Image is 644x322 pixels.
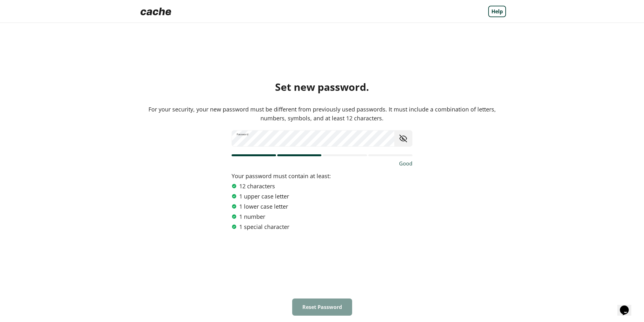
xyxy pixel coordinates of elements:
div: Set new password. [275,81,369,93]
img: Logo [138,5,174,18]
button: Reset Password [292,299,352,316]
div: For your security, your new password must be different from previously used passwords. It must in... [138,105,506,123]
img: success [232,184,237,189]
a: Help [488,6,506,17]
div: 12 characters [239,182,275,190]
img: success [232,214,237,219]
img: success [232,204,237,209]
div: 1 number [239,213,265,220]
img: success [232,194,237,199]
div: 1 special character [239,223,289,231]
img: success [232,224,237,229]
div: 1 lower case letter [239,203,288,210]
div: Your password must contain at least: [232,172,412,180]
button: toggle password visibility [397,132,410,145]
p: Good [232,160,412,167]
label: Password [237,132,248,136]
div: 1 upper case letter [239,192,289,200]
iframe: chat widget [617,297,638,316]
